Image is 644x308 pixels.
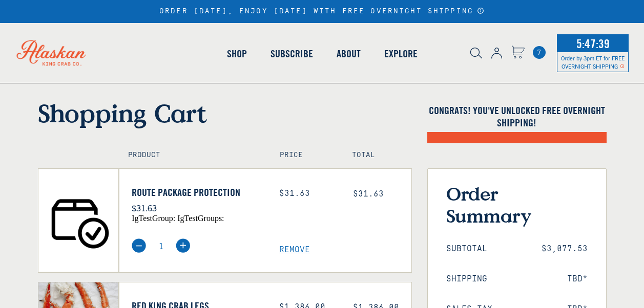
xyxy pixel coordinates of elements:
span: 5:47:39 [574,33,612,54]
img: minus [132,238,146,253]
img: Route Package Protection - $31.63 [38,169,119,272]
a: About [325,25,372,83]
span: igTestGroups: [177,214,224,223]
span: $31.63 [353,189,384,199]
a: Announcement Bar Modal [477,7,485,14]
h1: Shopping Cart [38,98,412,128]
h4: Total [352,151,402,160]
div: $31.63 [279,189,338,199]
a: Route Package Protection [132,186,264,199]
span: Shipping Notice Icon [620,62,625,70]
span: 7 [533,46,546,59]
span: Subtotal [446,244,487,254]
h4: Product [128,151,258,160]
img: Alaskan King Crab Co. logo [5,29,97,77]
span: Order by 3pm ET for FREE OVERNIGHT SHIPPING [561,54,625,70]
a: Shop [215,25,259,83]
a: Explore [372,25,429,83]
span: Shipping [446,274,487,284]
a: Cart [511,46,525,60]
h4: Congrats! You've unlocked FREE OVERNIGHT SHIPPING! [427,104,607,129]
h3: Order Summary [446,183,588,227]
div: ORDER [DATE], ENJOY [DATE] WITH FREE OVERNIGHT SHIPPING [159,7,485,16]
a: Cart [533,46,546,59]
a: Subscribe [259,25,325,83]
p: $31.63 [132,201,264,214]
span: igTestGroup: [132,214,175,223]
img: search [470,48,482,59]
span: $3,077.53 [542,244,588,254]
h4: Price [280,151,330,160]
a: Remove [279,245,411,255]
img: account [491,48,502,59]
img: plus [176,238,190,253]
